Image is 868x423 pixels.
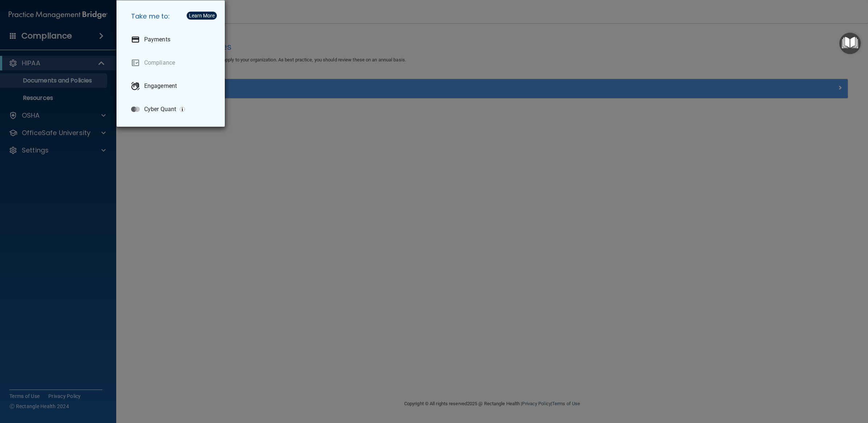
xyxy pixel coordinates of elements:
button: Learn More [187,12,217,20]
iframe: Drift Widget Chat Controller [743,372,859,401]
a: Engagement [125,76,219,96]
a: Payments [125,29,219,50]
a: Cyber Quant [125,99,219,119]
h5: Take me to: [125,6,219,27]
p: Cyber Quant [144,106,176,113]
p: Engagement [144,82,177,90]
button: Open Resource Center [839,33,861,54]
a: Compliance [125,53,219,73]
div: Learn More [189,13,215,18]
p: Payments [144,36,170,43]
